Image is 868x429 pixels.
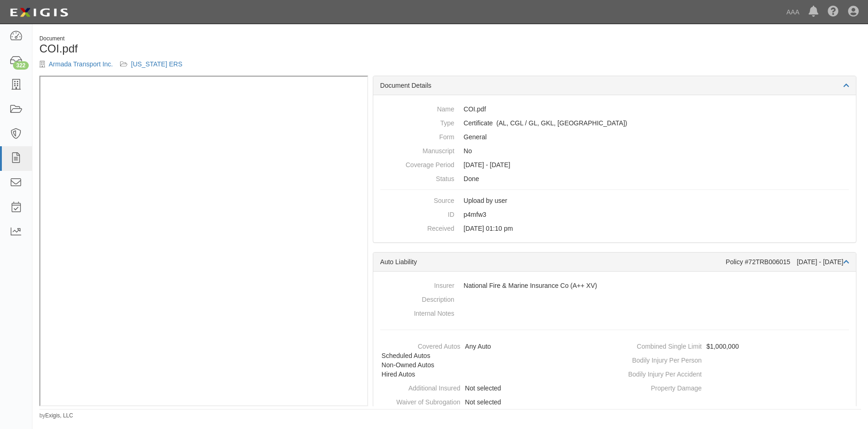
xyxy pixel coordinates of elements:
img: logo-5460c22ac91f19d4615b14bd174203de0afe785f0fc80cf4dbbc73dc1793850b.png [7,4,71,21]
dt: Form [380,130,454,142]
dt: Property Damage [618,381,702,393]
dt: Description [380,292,454,304]
dt: Name [380,102,454,114]
dd: p4mfw3 [380,208,849,221]
div: Auto Liability [380,257,726,266]
dt: Internal Notes [380,306,454,318]
a: [US_STATE] ERS [131,60,183,68]
div: Document Details [373,76,856,95]
h1: COI.pdf [39,43,443,55]
dd: [DATE] 01:10 pm [380,221,849,235]
dd: General [380,130,849,144]
dt: Status [380,172,454,183]
dd: $1,000,000 [618,339,852,353]
small: by [39,412,73,420]
a: AAA [782,3,804,21]
dt: Bodily Injury Per Accident [618,367,702,379]
a: Armada Transport Inc. [49,60,113,68]
dt: Bodily Injury Per Person [618,353,702,365]
dt: Covered Autos [377,339,460,351]
dt: Additional Insured [377,381,460,393]
div: Policy #72TRB006015 [DATE] - [DATE] [726,257,849,266]
div: 322 [13,61,29,70]
dd: Not selected [377,381,611,395]
dt: Coverage Period [380,158,454,169]
dd: No [380,144,849,158]
dt: Insurer [380,279,454,290]
dd: Upload by user [380,194,849,208]
dd: National Fire & Marine Insurance Co (A++ XV) [380,279,849,292]
dt: Combined Single Limit [618,339,702,351]
dd: Auto Liability Commercial General Liability / Garage Liability Garage Keepers Liability On-Hook [380,116,849,130]
dt: Waiver of Subrogation [377,395,460,407]
dd: Done [380,172,849,186]
dd: COI.pdf [380,102,849,116]
div: Document [39,35,443,43]
dd: Any Auto, Scheduled Autos, Non-Owned Autos, Hired Autos [377,339,611,381]
dt: Source [380,194,454,205]
i: Help Center - Complianz [828,6,839,18]
dt: Manuscript [380,144,454,156]
dt: ID [380,208,454,219]
a: Exigis, LLC [45,412,73,419]
dt: Type [380,116,454,128]
dd: Not selected [377,395,611,409]
dd: [DATE] - [DATE] [380,158,849,172]
dt: Received [380,221,454,233]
